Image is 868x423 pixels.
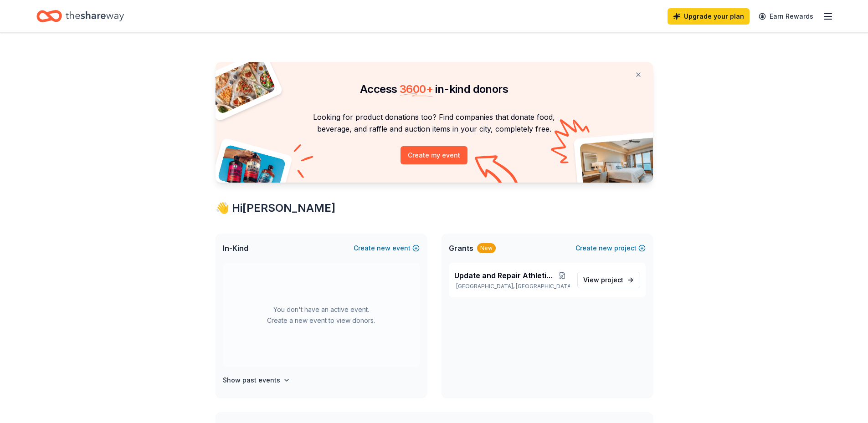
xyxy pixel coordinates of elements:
div: You don't have an active event. Create a new event to view donors. [223,263,420,367]
span: 3600 + [400,82,433,96]
img: Pizza [205,56,276,115]
button: Createnewevent [354,243,420,254]
span: new [599,243,612,254]
a: Earn Rewards [753,8,819,25]
p: [GEOGRAPHIC_DATA], [GEOGRAPHIC_DATA] [454,283,570,290]
button: Show past events [223,375,290,386]
span: Grants [449,243,473,254]
span: new [377,243,390,254]
span: Update and Repair Athletic Fields [454,270,555,281]
p: Looking for product donations too? Find companies that donate food, beverage, and raffle and auct... [226,111,642,135]
div: New [477,243,496,253]
div: 👋 Hi [PERSON_NAME] [216,201,653,215]
span: Access in-kind donors [360,82,508,96]
span: project [601,276,623,284]
img: Curvy arrow [475,155,520,189]
span: View [583,275,623,285]
a: View project [577,272,640,288]
a: Home [36,5,124,27]
button: Create my event [401,146,467,164]
h4: Show past events [223,375,280,386]
button: Createnewproject [575,243,646,254]
a: Upgrade your plan [668,8,750,25]
span: In-Kind [223,243,248,254]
